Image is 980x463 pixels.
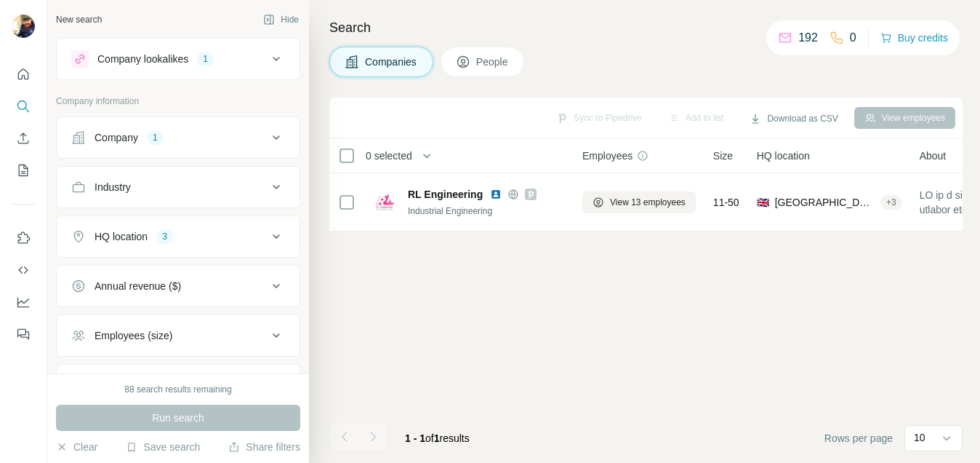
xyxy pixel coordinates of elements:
[12,289,35,315] button: Dashboard
[373,191,396,214] img: Logo of RL Engineering
[156,230,173,243] div: 3
[366,149,412,163] span: 0 selected
[56,13,102,26] div: New search
[124,383,231,396] div: 88 search results remaining
[147,131,164,144] div: 1
[56,440,97,454] button: Clear
[914,430,925,445] p: 10
[476,55,510,69] span: People
[582,191,696,213] button: View 13 employees
[757,149,810,163] span: HQ location
[126,440,200,454] button: Save search
[12,157,35,183] button: My lists
[95,180,131,194] div: Industry
[824,431,893,446] span: Rows per page
[12,257,35,283] button: Use Surfe API
[228,440,300,454] button: Share filters
[12,93,35,119] button: Search
[57,120,300,155] button: Company1
[57,318,300,353] button: Employees (size)
[610,196,686,209] span: View 13 employees
[95,229,148,244] div: HQ location
[880,196,902,209] div: + 3
[739,108,848,130] button: Download as CSV
[757,195,769,210] span: 🇬🇧
[405,432,425,444] span: 1 - 1
[405,432,470,444] span: results
[12,225,35,251] button: Use Surfe on LinkedIn
[850,29,856,47] p: 0
[425,432,434,444] span: of
[12,321,35,347] button: Feedback
[434,432,440,444] span: 1
[57,219,300,254] button: HQ location3
[713,149,733,163] span: Size
[12,125,35,151] button: Enrich CSV
[95,328,172,343] div: Employees (size)
[57,368,300,403] button: Technologies
[713,195,739,210] span: 11-50
[582,149,632,163] span: Employees
[57,41,300,76] button: Company lookalikes1
[920,149,947,163] span: About
[408,187,483,202] span: RL Engineering
[490,189,502,200] img: LinkedIn logo
[95,279,181,293] div: Annual revenue ($)
[57,269,300,304] button: Annual revenue ($)
[253,9,309,31] button: Hide
[95,130,138,145] div: Company
[880,28,948,48] button: Buy credits
[57,170,300,205] button: Industry
[197,52,214,66] div: 1
[12,15,35,38] img: Avatar
[56,95,300,108] p: Company information
[329,17,963,38] h4: Search
[97,52,188,66] div: Company lookalikes
[775,195,875,210] span: [GEOGRAPHIC_DATA], [GEOGRAPHIC_DATA], [GEOGRAPHIC_DATA]
[12,61,35,87] button: Quick start
[798,29,818,47] p: 192
[365,55,418,69] span: Companies
[408,205,565,218] div: Industrial Engineering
